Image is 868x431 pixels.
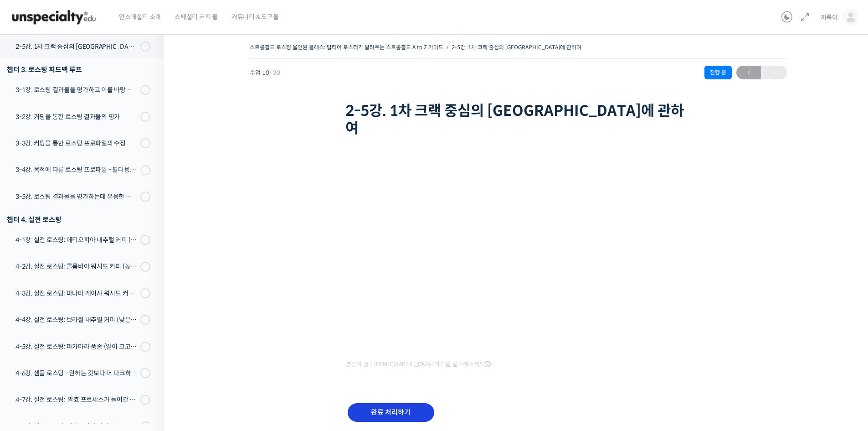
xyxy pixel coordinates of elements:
[29,303,34,310] span: 홈
[15,112,138,122] div: 3-2강. 커핑을 통한 로스팅 결과물의 평가
[15,192,138,202] div: 3-5강. 로스팅 결과물을 평가하는데 유용한 팁들 - 연수를 활용한 커핑, 커핑용 분쇄도 찾기, 로스트 레벨에 따른 QC 등
[83,303,94,311] span: 대화
[15,288,138,298] div: 4-3강. 실전 로스팅: 파나마 게이샤 워시드 커피 (플레이버 프로파일이 로스팅하기 까다로운 경우)
[250,44,443,51] a: 스트롱홀드 로스팅 올인원 클래스: 탑티어 로스터가 알려주는 스트롱홀드 A to Z 가이드
[345,102,692,137] h1: 2-5강. 1차 크랙 중심의 [GEOGRAPHIC_DATA]에 관하여
[821,13,838,21] span: 끼룩이
[704,66,732,79] div: 진행 중
[348,403,434,422] input: 완료 처리하기
[15,235,138,245] div: 4-1강. 실전 로스팅: 에티오피아 내추럴 커피 (당분이 많이 포함되어 있고 색이 고르지 않은 경우)
[15,85,138,95] div: 3-1강. 로스팅 결과물을 평가하고 이를 바탕으로 프로파일을 설계하는 방법
[15,315,138,325] div: 4-4강. 실전 로스팅: 브라질 내추럴 커피 (낮은 고도에서 재배되어 당분과 밀도가 낮은 경우)
[60,289,118,312] a: 대화
[15,395,138,405] div: 4-7강. 실전 로스팅: 발효 프로세스가 들어간 커피를 필터용으로 로스팅 할 때
[118,289,175,312] a: 설정
[736,67,761,79] span: ←
[15,165,138,175] div: 3-4강. 목적에 따른 로스팅 프로파일 - 필터용, 에스프레소용
[250,70,280,76] span: 수업 10
[736,66,761,79] a: ←이전
[15,368,138,378] div: 4-6강. 샘플 로스팅 - 원하는 것보다 더 다크하게 로스팅 하는 이유
[15,42,138,52] div: 2-5강. 1차 크랙 중심의 [GEOGRAPHIC_DATA]에 관하여
[15,342,138,352] div: 4-5강. 실전 로스팅: 파카마라 품종 (알이 크고 산지에서 건조가 고르게 되기 힘든 경우)
[141,303,152,310] span: 설정
[7,63,150,76] div: 챕터 3. 로스팅 피드백 루프
[345,361,491,368] span: 영상이 끊기[DEMOGRAPHIC_DATA] 여기를 클릭해주세요
[7,213,150,226] div: 챕터 4. 실전 로스팅
[3,289,60,312] a: 홈
[15,261,138,271] div: 4-2강. 실전 로스팅: 콜롬비아 워시드 커피 (높은 밀도와 수분율 때문에 1차 크랙에서 많은 수분을 방출하는 경우)
[269,69,280,77] span: / 30
[452,44,581,51] a: 2-5강. 1차 크랙 중심의 [GEOGRAPHIC_DATA]에 관하여
[15,138,138,148] div: 3-3강. 커핑을 통한 로스팅 프로파일의 수정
